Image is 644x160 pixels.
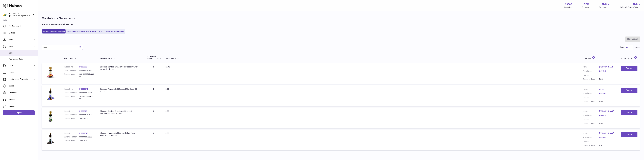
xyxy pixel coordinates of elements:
span: NaN [602,3,607,6]
a: Log out [3,110,35,115]
dt: Huboo P no [64,66,79,68]
a: P-1012540 [79,132,88,134]
a: [PERSON_NAME] [599,110,616,112]
dt: Channel order [64,139,79,142]
a: B17 8NN [599,70,616,72]
span: Total paid [166,58,174,59]
img: 135661728897819.jpg [44,132,57,145]
div: Biopurus Certified Organic Cold Pressed Castor Cosmetic Oil 100ml [100,66,142,70]
dd: B2C [599,122,616,125]
dd: B2C [599,78,616,80]
dd: 8588009679196 [79,92,95,94]
dt: Channel order [64,95,79,100]
button: Cancel [621,132,637,137]
dt: Customer Type [583,144,599,147]
dd: 8588009679189 [79,136,95,138]
a: P-986915 [79,110,87,112]
a: NaN Total sales [599,3,610,8]
dt: Name [583,66,599,69]
span: Sales [9,52,36,54]
dd: 202-4372968-8991563 [79,95,95,100]
dt: Name [583,110,599,113]
dt: Channel order [64,73,79,78]
dt: Current identifier [64,136,79,138]
span: Invoicing and Payments [9,78,33,80]
td: 1 [144,85,163,106]
dt: Huboo P no [64,132,79,134]
dt: Current identifier [64,92,79,94]
dt: Huboo P no [64,110,79,112]
a: NaN AVAILABLE Stock Total [620,3,641,8]
span: 0.00 [166,110,169,112]
dd: 203-1109595-6803557 [79,73,95,78]
span: 11.40 [166,66,170,68]
img: 135661728898442.jpg [44,88,57,100]
h2: Sales currently with Huboo [42,23,74,26]
strong: GBP [583,3,589,6]
dt: Name [583,88,599,91]
dd: 8588005367479 [79,114,95,116]
span: entries [635,46,640,48]
dt: Current identifier [64,114,79,116]
span: Sales [9,45,33,48]
dd: 18092025 [79,139,95,142]
dd: B2C [599,144,616,147]
div: Biopurus Certified Organic Cold Pressed Blackcurrant Seed Oil 100ml [100,110,142,115]
span: Orders [9,64,33,67]
button: Cancel [621,66,637,71]
img: peter@biopurus.co.uk [3,13,7,16]
a: P-1012541 [79,88,88,90]
span: Add Manual Order [9,58,36,60]
div: Action / Status [621,56,637,59]
span: Huboo P no [64,58,73,59]
span: Settings [9,98,36,101]
div: Biopurus Ltd [9,12,32,17]
a: [PERSON_NAME] [599,132,616,134]
div: Biopurus Premium Cold Pressed Flax Seed Oil 250ml [100,88,142,93]
dt: Customer Type [583,78,599,80]
span: NaN [633,3,638,6]
dt: User Id [583,74,599,77]
dd: 180920251 [79,117,95,120]
a: Aliya [599,88,616,90]
div: Huboo Ref [564,6,572,8]
strong: 13566 [565,3,572,6]
a: Sales Shipped From [GEOGRAPHIC_DATA] [66,29,104,33]
span: AVAILABLE Stock Total [620,6,641,8]
span: Total sales [599,6,610,8]
span: [PERSON_NAME][EMAIL_ADDRESS][DOMAIN_NAME] [9,15,50,17]
a: BS9 4SZ [599,114,616,117]
span: My Dashboard [9,25,36,27]
span: 8.80 [166,88,169,90]
div: Customer [583,56,616,59]
dt: Customer Type [583,122,599,125]
a: B109DW [599,92,616,95]
dt: Postal Code [583,92,599,95]
dt: Postal Code [583,136,599,139]
button: Cancel [621,110,637,115]
span: Cases [9,85,36,87]
a: P-987002 [79,66,87,68]
a: Current Sales with Huboo [42,29,66,33]
dt: Huboo P no [64,88,79,90]
td: 1 [144,108,163,128]
div: Currency [582,6,589,8]
div: Biopurus Premium Cold Pressed Black Cumin / Black Seed Oil 500ml [100,132,142,137]
dt: User Id [583,141,599,143]
span: Channels [9,92,36,94]
dd: 8588005367837 [79,69,95,72]
a: Sales Not With Huboo [105,29,125,33]
span: Returns [9,105,36,108]
dt: Postal Code [583,114,599,117]
a: G43 1SX [599,136,616,139]
dt: Postal Code [583,70,599,73]
dt: User Id [583,118,599,121]
dd: B2C [599,100,616,102]
span: Usage [9,71,36,74]
span: 0.00 [166,132,169,134]
td: 1 [144,63,163,84]
a: [PERSON_NAME] [599,66,616,68]
span: ALLOCATED Quantity [147,56,157,59]
dt: Customer Type [583,100,599,102]
span: Listings [9,32,33,34]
